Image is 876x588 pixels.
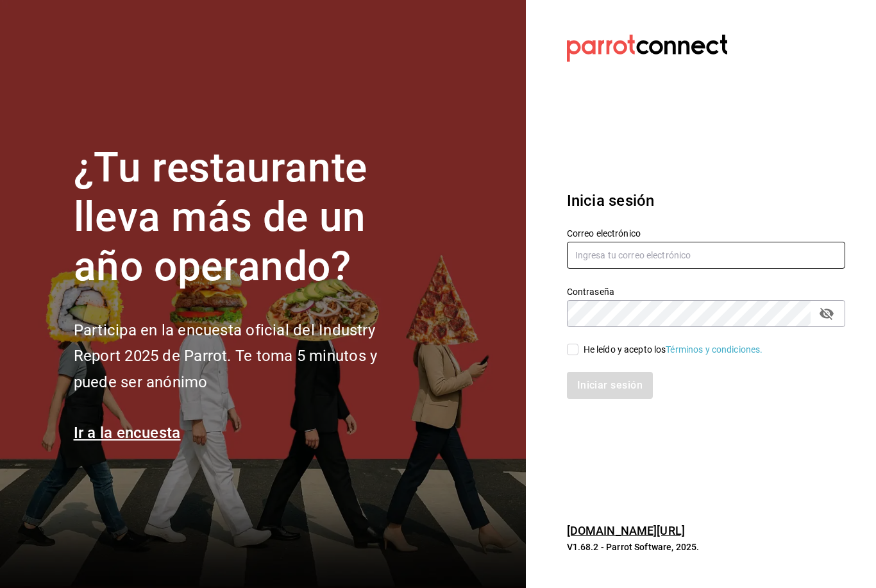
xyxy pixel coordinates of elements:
a: Ir a la encuesta [74,424,181,442]
input: Ingresa tu correo electrónico [567,242,845,269]
button: passwordField [816,303,838,324]
label: Correo electrónico [567,229,845,238]
h3: Inicia sesión [567,189,845,212]
div: He leído y acepto los [584,343,763,357]
a: [DOMAIN_NAME][URL] [567,524,685,537]
h1: ¿Tu restaurante lleva más de un año operando? [74,144,420,291]
p: V1.68.2 - Parrot Software, 2025. [567,541,845,553]
label: Contraseña [567,287,845,296]
h2: Participa en la encuesta oficial del Industry Report 2025 de Parrot. Te toma 5 minutos y puede se... [74,317,420,396]
a: Términos y condiciones. [666,344,762,355]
